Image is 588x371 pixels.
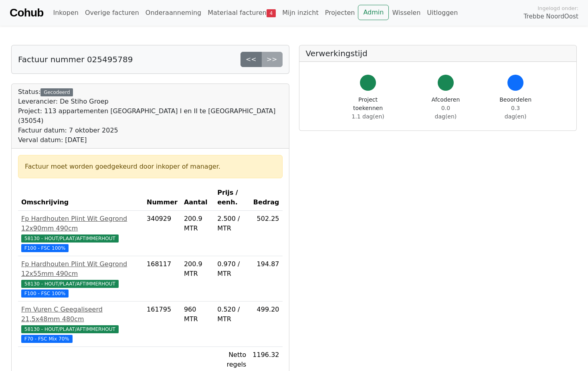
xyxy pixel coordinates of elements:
[249,302,282,347] td: 499.20
[18,97,283,106] div: Leverancier: De Stiho Groep
[21,234,119,243] span: 58130 - HOUT/PLAAT/AFTIMMERHOUT
[21,335,73,343] span: F70 - FSC Mix 70%
[184,214,211,233] div: 200.9 MTR
[499,96,531,121] div: Beoordelen
[21,325,119,333] span: 58130 - HOUT/PLAAT/AFTIMMERHOUT
[430,96,461,121] div: Afcoderen
[21,280,119,288] span: 58130 - HOUT/PLAAT/AFTIMMERHOUT
[279,5,322,21] a: Mijn inzicht
[249,211,282,256] td: 502.25
[21,289,69,298] span: F100 - FSC 100%
[217,305,246,324] div: 0.520 / MTR
[181,185,214,211] th: Aantal
[143,256,181,302] td: 168117
[217,214,246,233] div: 2.500 / MTR
[50,5,81,21] a: Inkopen
[306,49,570,58] h5: Verwerkingstijd
[142,5,204,21] a: Onderaanneming
[18,185,143,211] th: Omschrijving
[21,305,140,343] a: Fm Vuren C Geegaliseerd 21,5x48mm 480cm58130 - HOUT/PLAAT/AFTIMMERHOUT F70 - FSC Mix 70%
[352,113,384,120] span: 1.1 dag(en)
[204,5,279,21] a: Materiaal facturen4
[344,96,392,121] div: Project toekennen
[249,185,282,211] th: Bedrag
[267,9,276,17] span: 4
[10,3,43,22] a: Cohub
[143,211,181,256] td: 340929
[537,4,578,12] span: Ingelogd onder:
[18,55,133,64] h5: Factuur nummer 025495789
[40,88,73,96] div: Gecodeerd
[18,106,283,126] div: Project: 113 appartementen [GEOGRAPHIC_DATA] I en II te [GEOGRAPHIC_DATA] (35054)
[21,305,140,324] div: Fm Vuren C Geegaliseerd 21,5x48mm 480cm
[21,259,140,298] a: Fp Hardhouten Plint Wit Gegrond 12x55mm 490cm58130 - HOUT/PLAAT/AFTIMMERHOUT F100 - FSC 100%
[184,259,211,279] div: 200.9 MTR
[21,259,140,279] div: Fp Hardhouten Plint Wit Gegrond 12x55mm 490cm
[214,185,249,211] th: Prijs / eenh.
[18,126,283,135] div: Factuur datum: 7 oktober 2025
[322,5,358,21] a: Projecten
[184,305,211,324] div: 960 MTR
[21,214,140,233] div: Fp Hardhouten Plint Wit Gegrond 12x90mm 490cm
[143,302,181,347] td: 161795
[524,12,578,21] span: Trebbe NoordOost
[435,105,457,120] span: 0.0 dag(en)
[18,135,283,145] div: Verval datum: [DATE]
[389,5,424,21] a: Wisselen
[143,185,181,211] th: Nummer
[25,162,276,171] div: Factuur moet worden goedgekeurd door inkoper of manager.
[21,214,140,253] a: Fp Hardhouten Plint Wit Gegrond 12x90mm 490cm58130 - HOUT/PLAAT/AFTIMMERHOUT F100 - FSC 100%
[240,52,262,67] a: <<
[217,259,246,279] div: 0.970 / MTR
[21,244,69,252] span: F100 - FSC 100%
[82,5,142,21] a: Overige facturen
[249,256,282,302] td: 194.87
[424,5,461,21] a: Uitloggen
[505,105,527,120] span: 0.3 dag(en)
[358,5,389,20] a: Admin
[18,87,283,145] div: Status:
